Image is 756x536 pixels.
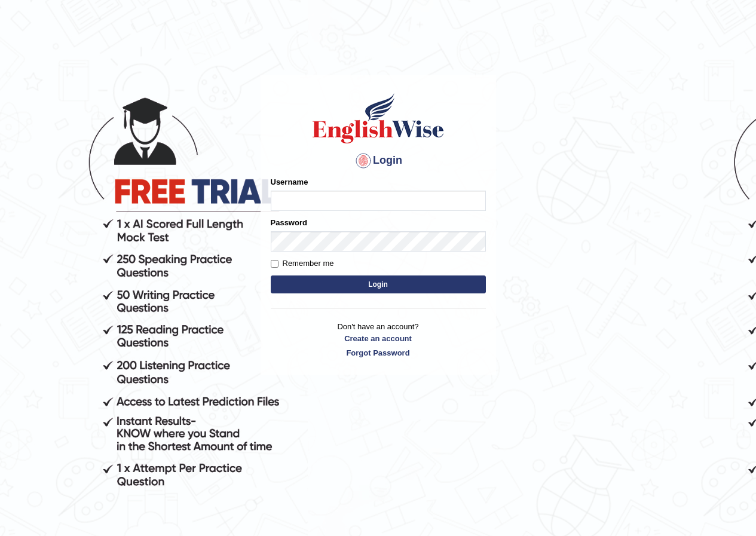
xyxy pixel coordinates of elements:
[271,333,486,344] a: Create an account
[271,275,486,293] button: Login
[271,260,278,268] input: Remember me
[310,91,446,145] img: Logo of English Wise sign in for intelligent practice with AI
[271,347,486,359] a: Forgot Password
[271,258,334,269] label: Remember me
[271,321,486,358] p: Don't have an account?
[271,176,308,188] label: Username
[271,151,486,170] h4: Login
[271,217,307,228] label: Password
